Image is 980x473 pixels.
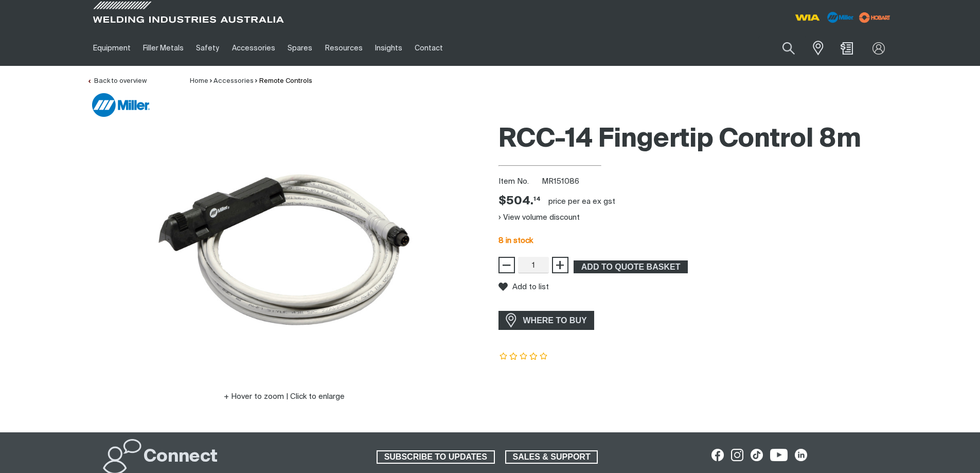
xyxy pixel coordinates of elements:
a: Contact [408,30,449,66]
span: MR151086 [542,178,579,185]
button: View volume discount [498,209,580,225]
div: price per EA [548,197,591,207]
nav: Main [87,30,692,66]
a: Resources [318,30,368,66]
a: Insights [369,30,408,66]
span: 8 in stock [498,237,533,244]
a: SUBSCRIBE TO UPDATES [377,450,495,464]
span: WHERE TO BUY [516,312,594,329]
button: Search products [771,36,806,60]
div: Price [498,194,541,209]
span: ADD TO QUOTE BASKET [575,260,687,274]
a: Equipment [87,30,137,66]
a: Shopping cart (0 product(s)) [839,42,855,55]
span: SUBSCRIBE TO UPDATES [378,450,494,464]
a: Home [190,78,208,84]
sup: 14 [533,196,541,202]
nav: Breadcrumb [190,76,312,86]
button: Add RCC-14 Fingertip Control - 8m to the shopping cart [574,260,688,274]
button: Hover to zoom | Click to enlarge [218,391,351,403]
h2: Connect [144,446,218,468]
a: WHERE TO BUY [498,311,595,330]
a: Remote Controls [259,78,312,84]
span: + [555,256,565,274]
span: $504. [498,194,541,209]
img: Miller [92,93,150,117]
a: Back to overview of Remote Controls [87,78,147,84]
a: Accessories [226,30,281,66]
div: ex gst [593,197,615,207]
span: − [502,256,511,274]
a: Accessories [213,78,254,84]
a: Filler Metals [137,30,190,66]
img: miller [856,10,894,25]
a: Spares [281,30,318,66]
span: Rating: {0} [498,353,549,360]
input: Product name or item number... [758,36,806,60]
a: Safety [190,30,225,66]
span: Add to list [512,283,549,291]
a: SALES & SUPPORT [505,450,598,464]
h1: RCC-14 Fingertip Control 8m [498,123,894,156]
span: SALES & SUPPORT [506,450,597,464]
button: Add to list [498,282,549,291]
img: RCC-14 Fingertip Control - 8m [156,118,413,375]
span: Item No. [498,176,540,188]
